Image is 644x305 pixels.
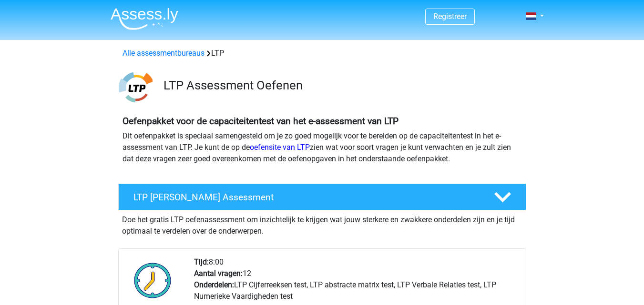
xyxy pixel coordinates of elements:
a: LTP [PERSON_NAME] Assessment [114,184,530,210]
div: Doe het gratis LTP oefenassessment om inzichtelijk te krijgen wat jouw sterkere en zwakkere onder... [118,210,526,237]
h4: LTP [PERSON_NAME] Assessment [133,192,479,203]
b: Aantal vragen: [194,269,243,278]
a: Registreer [433,12,467,21]
b: Onderdelen: [194,280,234,289]
b: Tijd: [194,257,209,266]
img: Klok [129,256,177,304]
h3: LTP Assessment Oefenen [164,78,519,93]
div: LTP [119,48,526,59]
p: Dit oefenpakket is speciaal samengesteld om je zo goed mogelijk voor te bereiden op de capaciteit... [123,130,522,165]
a: oefensite van LTP [250,143,310,152]
img: ltp.png [119,70,153,104]
b: Oefenpakket voor de capaciteitentest van het e-assessment van LTP [123,116,399,127]
img: Assessly [111,8,178,30]
a: Alle assessmentbureaus [123,49,204,58]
